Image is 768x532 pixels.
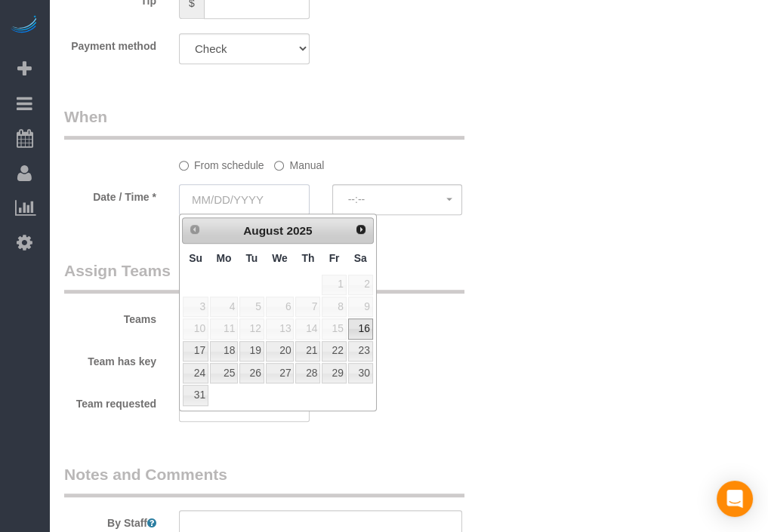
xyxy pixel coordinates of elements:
a: 17 [183,341,208,361]
span: --:-- [348,193,447,205]
a: 23 [348,341,373,361]
span: August [243,224,283,237]
a: 24 [183,363,208,383]
span: Monday [217,252,232,264]
label: Payment method [53,33,168,54]
span: Prev [189,223,201,235]
a: 21 [295,341,320,361]
span: 6 [266,297,295,317]
span: 2025 [286,224,312,237]
img: Automaid Logo [9,15,39,36]
span: 10 [183,318,208,339]
span: 9 [348,297,373,317]
button: --:-- [332,184,463,215]
a: Next [350,220,372,241]
span: Wednesday [272,252,288,264]
span: 15 [322,318,346,339]
span: Thursday [301,252,314,264]
a: 27 [266,363,295,383]
span: 7 [295,297,320,317]
a: 16 [348,318,373,339]
a: 31 [183,385,208,405]
a: 26 [239,363,264,383]
span: 11 [210,318,238,339]
span: Next [355,223,367,235]
a: 18 [210,341,238,361]
legend: When [64,106,464,140]
label: From schedule [179,152,264,173]
span: 12 [239,318,264,339]
label: Teams [53,306,168,327]
span: Saturday [354,252,367,264]
a: 25 [210,363,238,383]
span: 14 [295,318,320,339]
span: 8 [322,297,346,317]
a: 28 [295,363,320,383]
a: 30 [348,363,373,383]
input: From schedule [179,161,189,171]
a: 20 [266,341,295,361]
span: Friday [329,252,340,264]
label: Team has key [53,349,168,369]
span: 4 [210,297,238,317]
span: 5 [239,297,264,317]
input: MM/DD/YYYY [179,184,310,215]
span: 2 [348,275,373,295]
span: Tuesday [245,252,258,264]
span: Sunday [189,252,202,264]
legend: Assign Teams [64,260,464,294]
label: Manual [274,152,324,173]
span: 3 [183,297,208,317]
span: 13 [266,318,295,339]
a: 19 [239,341,264,361]
label: Date / Time * [53,184,168,204]
a: Prev [184,220,205,241]
div: Open Intercom Messenger [717,481,753,517]
a: 29 [322,363,346,383]
a: 22 [322,341,346,361]
legend: Notes and Comments [64,463,464,497]
label: By Staff [53,510,168,530]
input: Manual [274,161,284,171]
span: 1 [322,275,346,295]
label: Team requested [53,391,168,411]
